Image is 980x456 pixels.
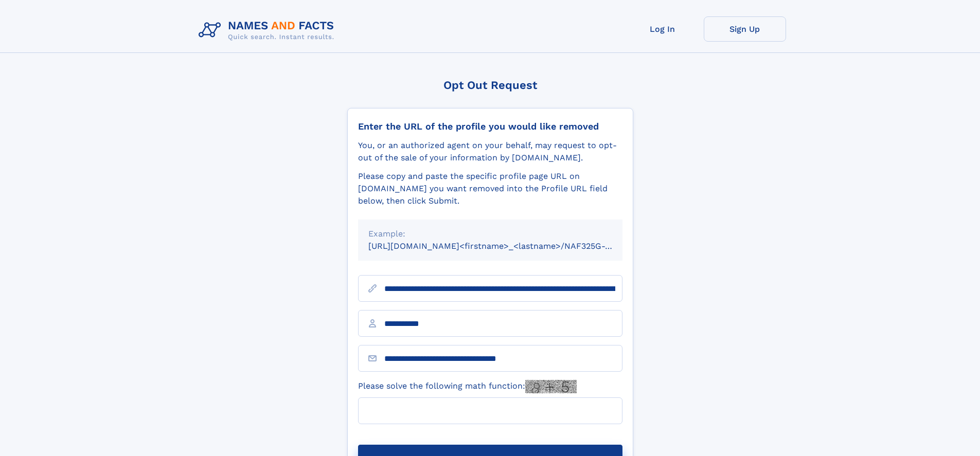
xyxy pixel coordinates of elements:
[621,16,704,42] a: Log In
[704,16,786,42] a: Sign Up
[347,79,633,92] div: Opt Out Request
[358,139,622,164] div: You, or an authorized agent on your behalf, may request to opt-out of the sale of your informatio...
[358,121,622,132] div: Enter the URL of the profile you would like removed
[194,16,343,44] img: Logo Names and Facts
[358,380,577,393] label: Please solve the following math function:
[358,170,622,207] div: Please copy and paste the specific profile page URL on [DOMAIN_NAME] you want removed into the Pr...
[368,241,642,251] small: [URL][DOMAIN_NAME]<firstname>_<lastname>/NAF325G-xxxxxxxx
[368,228,612,240] div: Example:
